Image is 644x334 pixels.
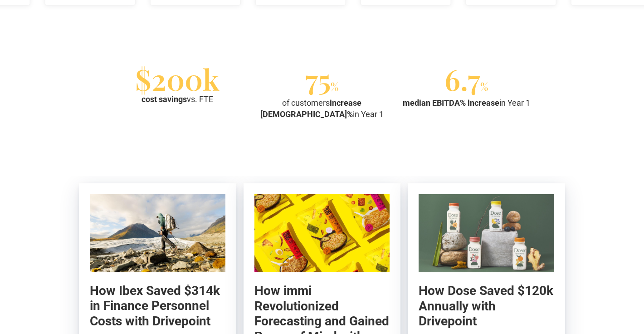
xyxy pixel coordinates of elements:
[481,218,644,334] iframe: Chat Widget
[141,93,213,105] div: vs. FTE
[135,68,220,90] div: $200k
[444,59,480,98] span: 6.7
[419,194,554,272] img: How Dose Saved $120k Annually with Drivepoint
[419,283,554,329] h5: How Dose Saved $120k Annually with Drivepoint
[141,94,187,104] strong: cost savings
[90,283,225,329] h5: How Ibex Saved $314k in Finance Personnel Costs with Drivepoint
[90,194,225,272] img: How Ibex Saved $314k in Finance Personnel Costs with Drivepoint
[331,79,339,93] span: %
[305,59,331,98] span: 75
[480,79,488,93] span: %
[403,98,499,108] strong: median EBITDA% increase
[403,97,530,108] div: in Year 1
[254,194,390,272] img: How immi Revolutionized Forecasting and Gained Peace of Mind with Drivepoint
[254,97,391,120] div: of customers in Year 1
